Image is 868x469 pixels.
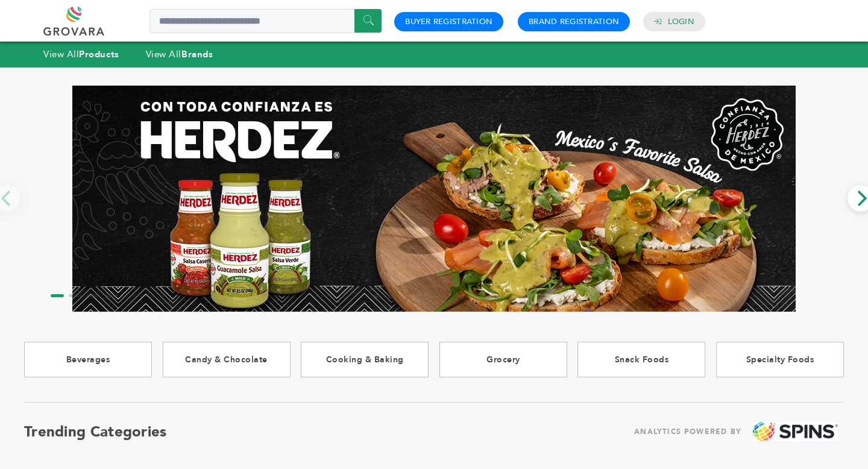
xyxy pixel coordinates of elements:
li: Page dot 3 [87,294,100,297]
h2: Trending Categories [24,422,167,442]
li: Page dot 1 [51,294,64,297]
a: Snack Foods [577,342,705,377]
strong: Brands [181,48,213,60]
a: Grocery [439,342,567,377]
input: Search a product or brand... [149,9,382,33]
a: Beverages [24,342,152,377]
a: Specialty Foods [716,342,844,377]
a: Cooking & Baking [301,342,429,377]
li: Page dot 2 [69,294,82,297]
img: spins.png [753,422,838,442]
a: Login [668,16,694,27]
img: Marketplace Top Banner 1 [72,86,796,312]
a: Candy & Chocolate [163,342,291,377]
span: ANALYTICS POWERED BY [634,424,741,439]
a: Buyer Registration [405,16,492,27]
li: Page dot 4 [105,294,118,297]
a: Brand Registration [529,16,619,27]
a: View AllBrands [146,48,213,60]
a: View AllProducts [43,48,119,60]
strong: Products [79,48,119,60]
